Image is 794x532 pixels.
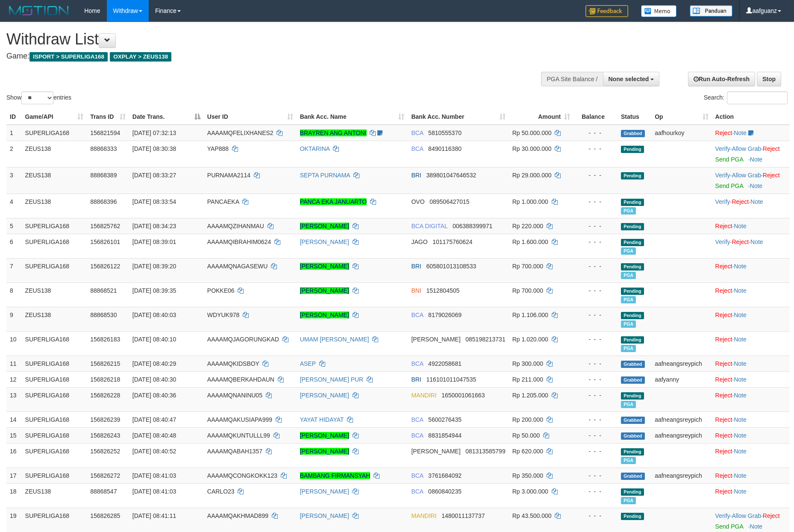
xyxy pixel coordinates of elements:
[512,238,548,245] span: Rp 1.600.000
[6,167,22,194] td: 3
[734,392,747,399] a: Note
[732,172,761,179] a: Allow Grab
[6,109,22,125] th: ID
[734,129,747,136] a: Note
[712,331,790,356] td: ·
[411,360,423,367] span: BCA
[712,234,790,258] td: · ·
[750,156,763,163] a: Note
[207,472,277,479] span: AAAAMQCONGKOKK123
[715,448,732,455] a: Reject
[6,371,22,387] td: 12
[132,263,176,270] span: [DATE] 08:39:20
[411,172,421,179] span: BRI
[621,199,644,206] span: Pending
[22,125,87,141] td: SUPERLIGA168
[21,91,53,104] select: Showentries
[300,448,349,455] a: [PERSON_NAME]
[453,223,492,229] span: Copy 006388399971 to clipboard
[411,145,423,152] span: BCA
[207,263,268,270] span: AAAAMQNAGASEWU
[621,361,645,368] span: Grabbed
[22,282,87,307] td: ZEUS138
[712,307,790,331] td: ·
[621,336,644,344] span: Pending
[651,109,712,125] th: Op: activate to sort column ascending
[22,234,87,258] td: SUPERLIGA168
[712,109,790,125] th: Action
[300,172,350,179] a: SEPTA PURNAMA
[132,448,176,455] span: [DATE] 08:40:52
[651,467,712,483] td: aafneangsreypich
[90,392,120,399] span: 156826228
[577,286,614,295] div: - - -
[621,296,636,303] span: Marked by aafsreyleap
[90,472,120,479] span: 156826272
[734,223,747,229] a: Note
[715,488,732,495] a: Reject
[734,488,747,495] a: Note
[577,262,614,270] div: - - -
[512,145,552,152] span: Rp 30.000.000
[207,145,229,152] span: YAP888
[300,145,330,152] a: OKTARINA
[621,239,644,246] span: Pending
[712,411,790,427] td: ·
[621,272,636,279] span: Marked by aafandaneth
[411,448,460,455] span: [PERSON_NAME]
[207,312,239,318] span: WDYUK978
[715,432,732,439] a: Reject
[734,287,747,294] a: Note
[512,448,543,455] span: Rp 620.000
[411,129,423,136] span: BCA
[429,198,469,205] span: Copy 089506427015 to clipboard
[715,376,732,383] a: Reject
[734,432,747,439] a: Note
[621,223,644,230] span: Pending
[757,72,781,86] a: Stop
[428,129,462,136] span: Copy 5810555370 to clipboard
[621,457,636,464] span: Marked by aafandaneth
[715,472,732,479] a: Reject
[90,336,120,343] span: 156826183
[207,336,279,343] span: AAAAMQJAGORUNGKAD
[207,129,273,136] span: AAAAMQFELIXHANES2
[207,416,272,423] span: AAAAMQAKUSIAPA999
[300,223,349,229] a: [PERSON_NAME]
[300,512,349,519] a: [PERSON_NAME]
[688,72,755,86] a: Run Auto-Refresh
[22,258,87,282] td: SUPERLIGA168
[300,198,367,205] a: PANCA EKA JANUARTO
[715,360,732,367] a: Reject
[90,145,117,152] span: 88868333
[585,5,628,17] img: Feedback.jpg
[734,336,747,343] a: Note
[734,312,747,318] a: Note
[577,415,614,424] div: - - -
[712,125,790,141] td: ·
[300,287,349,294] a: [PERSON_NAME]
[734,376,747,383] a: Note
[6,411,22,427] td: 14
[22,167,87,194] td: ZEUS138
[750,523,763,530] a: Note
[6,427,22,443] td: 15
[715,416,732,423] a: Reject
[621,345,636,352] span: Marked by aafandaneth
[577,359,614,368] div: - - -
[512,360,543,367] span: Rp 300.000
[621,263,644,270] span: Pending
[715,172,730,179] a: Verify
[428,416,462,423] span: Copy 5600276435 to clipboard
[132,416,176,423] span: [DATE] 08:40:47
[712,194,790,218] td: · ·
[712,387,790,411] td: ·
[541,72,603,86] div: PGA Site Balance /
[715,238,730,245] a: Verify
[22,194,87,218] td: ZEUS138
[577,431,614,440] div: - - -
[715,523,743,530] a: Send PGA
[300,336,369,343] a: UMAM [PERSON_NAME]
[132,376,176,383] span: [DATE] 08:40:30
[712,167,790,194] td: · ·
